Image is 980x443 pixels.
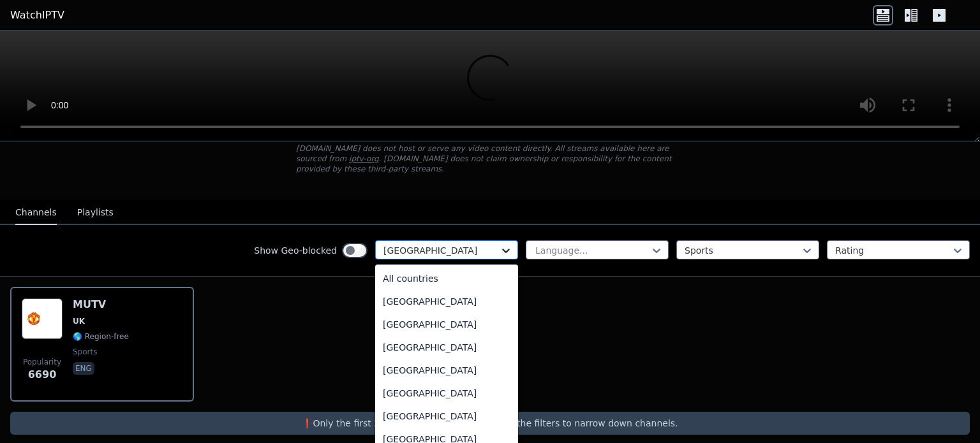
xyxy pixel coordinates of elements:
[10,8,64,23] a: WatchIPTV
[254,244,337,257] label: Show Geo-blocked
[73,298,129,311] h6: MUTV
[73,347,97,357] span: sports
[77,201,114,225] button: Playlists
[375,405,518,428] div: [GEOGRAPHIC_DATA]
[15,417,965,430] p: ❗️Only the first 250 channels are returned, use the filters to narrow down channels.
[28,367,57,382] span: 6690
[73,316,85,326] span: UK
[349,154,379,163] a: iptv-org
[296,143,684,174] p: [DOMAIN_NAME] does not host or serve any video content directly. All streams available here are s...
[73,362,94,375] p: eng
[73,331,129,342] span: 🌎 Region-free
[23,357,61,367] span: Popularity
[375,267,518,290] div: All countries
[22,298,63,339] img: MUTV
[375,290,518,313] div: [GEOGRAPHIC_DATA]
[15,201,57,225] button: Channels
[375,313,518,336] div: [GEOGRAPHIC_DATA]
[375,382,518,405] div: [GEOGRAPHIC_DATA]
[375,336,518,359] div: [GEOGRAPHIC_DATA]
[375,359,518,382] div: [GEOGRAPHIC_DATA]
